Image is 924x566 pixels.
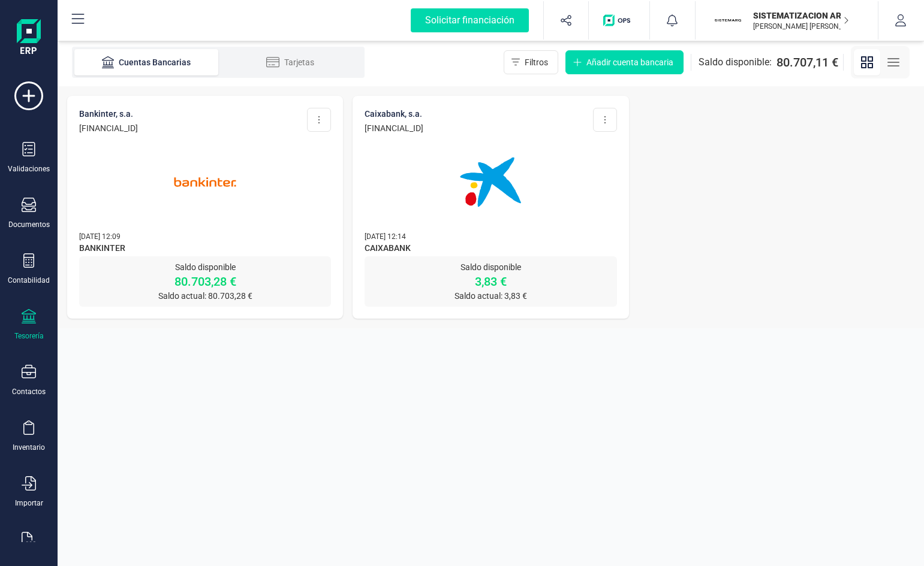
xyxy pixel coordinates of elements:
p: [FINANCIAL_ID] [365,122,423,134]
span: [DATE] 12:09 [79,232,121,241]
button: Logo de OPS [596,1,642,40]
p: SISTEMATIZACION ARQUITECTONICA EN REFORMAS SL [753,10,849,22]
img: Logo de OPS [603,14,635,26]
p: 3,83 € [365,273,616,290]
p: Saldo actual: 3,83 € [365,290,616,302]
span: BANKINTER [79,242,331,256]
div: Contabilidad [8,276,50,285]
p: Saldo actual: 80.703,28 € [79,290,331,302]
p: Saldo disponible [79,261,331,273]
button: Solicitar financiación [396,1,543,40]
p: [FINANCIAL_ID] [79,122,138,134]
span: CAIXABANK [365,242,616,256]
p: Saldo disponible [365,261,616,273]
div: Cuentas Bancarias [98,56,194,68]
div: Documentos [8,220,50,229]
img: SI [715,7,741,34]
button: Añadir cuenta bancaria [565,50,684,74]
p: 80.703,28 € [79,273,331,290]
div: Importar [15,498,43,508]
span: [DATE] 12:14 [365,232,406,241]
img: Logo Finanedi [17,19,41,57]
div: Inventario [13,443,45,452]
span: Filtros [525,56,548,68]
button: SISISTEMATIZACION ARQUITECTONICA EN REFORMAS SL[PERSON_NAME] [PERSON_NAME] [710,1,863,40]
p: CAIXABANK, S.A. [365,108,423,120]
button: Filtros [504,50,558,74]
div: Contactos [12,387,46,396]
span: Saldo disponible: [699,55,772,69]
p: BANKINTER, S.A. [79,108,138,120]
div: Tarjetas [242,56,338,68]
p: [PERSON_NAME] [PERSON_NAME] [753,22,849,31]
div: Tesorería [14,331,44,341]
span: Añadir cuenta bancaria [586,56,673,68]
span: 80.707,11 € [776,54,838,71]
div: Validaciones [8,164,50,174]
div: Solicitar financiación [411,8,529,32]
